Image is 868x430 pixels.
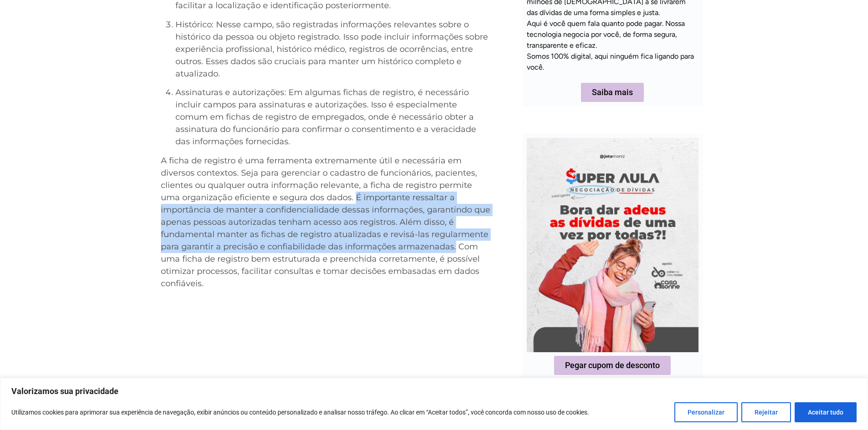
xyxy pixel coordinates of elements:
[11,407,589,418] p: Utilizamos cookies para aprimorar sua experiência de navegação, exibir anúncios ou conteúdo perso...
[554,356,671,375] a: Pegar cupom de desconto
[795,402,857,422] button: Aceitar tudo
[11,386,857,397] p: Valorizamos sua privacidade
[161,155,491,290] p: A ficha de registro é uma ferramenta extremamente útil e necessária em diversos contextos. Seja p...
[175,86,491,148] p: Assinaturas e autorizações: Em algumas fichas de registro, é necessário incluir campos para assin...
[674,402,738,422] button: Personalizar
[565,361,660,369] span: Pegar cupom de desconto
[741,402,791,422] button: Rejeitar
[592,88,633,96] span: Saiba mais
[175,19,491,80] p: Histórico: Nesse campo, são registradas informações relevantes sobre o histórico da pessoa ou obj...
[581,83,644,102] a: Saiba mais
